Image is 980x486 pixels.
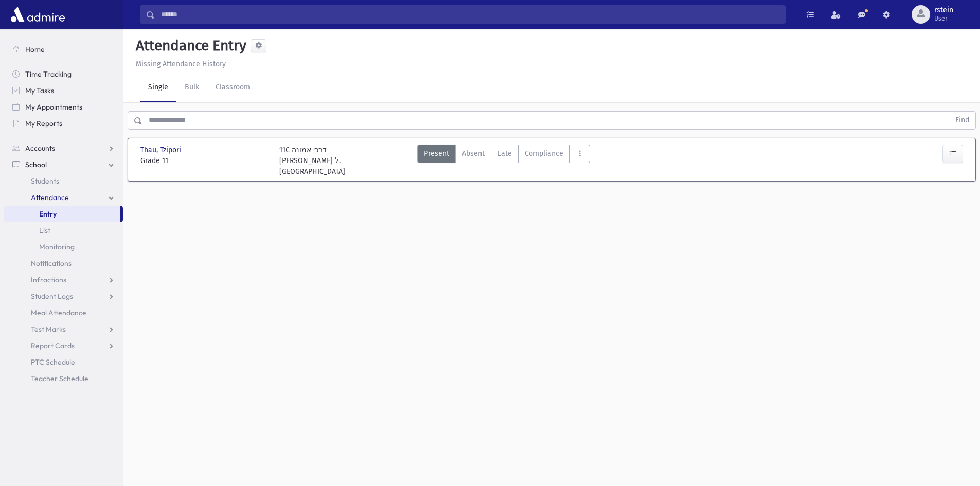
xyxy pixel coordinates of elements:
[4,370,123,387] a: Teacher Schedule
[4,66,123,82] a: Time Tracking
[934,6,953,14] span: rstein
[31,275,66,284] span: Infractions
[31,308,86,317] span: Meal Attendance
[39,209,57,219] span: Entry
[31,292,73,301] span: Student Logs
[25,45,45,54] span: Home
[140,155,269,166] span: Grade 11
[31,357,75,367] span: PTC Schedule
[31,176,59,186] span: Students
[4,222,123,239] a: List
[4,173,123,189] a: Students
[25,160,47,169] span: School
[4,156,123,173] a: School
[31,193,69,202] span: Attendance
[25,86,54,95] span: My Tasks
[4,288,123,304] a: Student Logs
[4,321,123,337] a: Test Marks
[25,143,55,153] span: Accounts
[31,341,75,350] span: Report Cards
[31,374,88,383] span: Teacher Schedule
[934,14,953,23] span: User
[462,148,485,159] span: Absent
[4,255,123,272] a: Notifications
[25,119,62,128] span: My Reports
[132,60,226,68] a: Missing Attendance History
[949,112,975,129] button: Find
[525,148,563,159] span: Compliance
[140,74,176,102] a: Single
[4,354,123,370] a: PTC Schedule
[39,226,50,235] span: List
[4,115,123,132] a: My Reports
[4,206,120,222] a: Entry
[31,325,66,334] span: Test Marks
[155,5,785,24] input: Search
[25,69,72,79] span: Time Tracking
[8,4,67,25] img: AdmirePro
[417,145,590,177] div: AttTypes
[4,99,123,115] a: My Appointments
[4,272,123,288] a: Infractions
[4,41,123,58] a: Home
[176,74,207,102] a: Bulk
[4,82,123,99] a: My Tasks
[39,242,75,251] span: Monitoring
[136,60,226,68] u: Missing Attendance History
[4,189,123,206] a: Attendance
[140,145,183,155] span: Thau, Tzipori
[4,140,123,156] a: Accounts
[25,102,82,112] span: My Appointments
[497,148,512,159] span: Late
[132,37,246,55] h5: Attendance Entry
[424,148,449,159] span: Present
[279,145,408,177] div: 11C דרכי אמונה [PERSON_NAME] ל. [GEOGRAPHIC_DATA]
[207,74,258,102] a: Classroom
[4,304,123,321] a: Meal Attendance
[4,337,123,354] a: Report Cards
[31,259,72,268] span: Notifications
[4,239,123,255] a: Monitoring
